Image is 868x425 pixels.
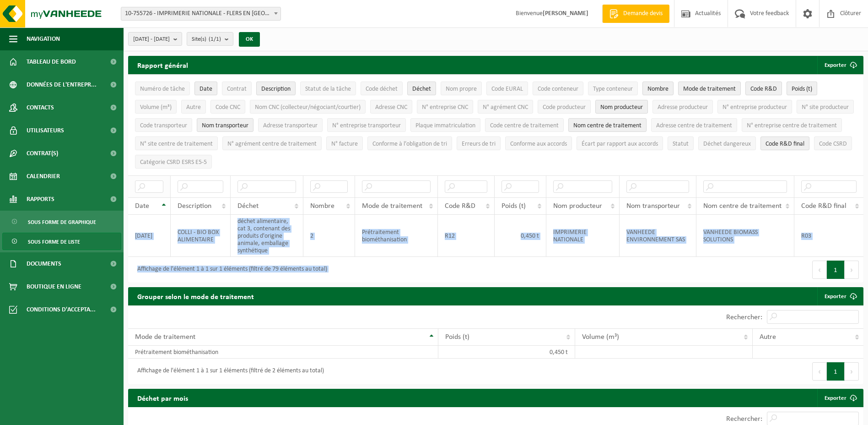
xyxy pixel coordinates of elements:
span: Autre [186,104,201,111]
button: N° entreprise transporteurN° entreprise transporteur: Activate to sort [327,118,406,132]
button: StatutStatut: Activate to sort [668,136,694,150]
button: Code producteurCode producteur: Activate to sort [538,100,591,114]
span: Poids (t) [445,333,469,341]
span: Code déchet [366,86,398,93]
span: Plaque immatriculation [415,122,475,129]
span: N° entreprise producteur [722,104,787,111]
td: COLLI - BIO BOX ALIMENTAIRE [171,215,231,257]
span: Code EURAL [491,86,523,93]
span: Code R&D [445,202,475,210]
button: Poids (t)Poids (t): Activate to sort [787,82,817,95]
span: Adresse centre de traitement [656,122,732,129]
button: N° entreprise producteurN° entreprise producteur: Activate to sort [717,100,792,114]
button: Plaque immatriculationPlaque immatriculation: Activate to sort [410,118,480,132]
td: 0,450 t [438,346,575,359]
span: Écart par rapport aux accords [582,141,658,147]
span: N° entreprise CNC [422,104,468,111]
span: Autre [760,333,776,341]
span: Navigation [27,27,60,50]
span: N° site producteur [802,104,849,111]
button: Volume (m³)Volume (m³): Activate to sort [135,100,177,114]
span: Date [135,202,149,210]
button: Code R&DCode R&amp;D: Activate to sort [745,82,782,95]
div: Affichage de l'élément 1 à 1 sur 1 éléments (filtré de 2 éléments au total) [133,363,324,380]
span: Conditions d'accepta... [27,298,96,321]
span: Utilisateurs [27,119,64,142]
span: Contrat [227,86,247,93]
span: Erreurs de tri [462,141,496,147]
button: Code conteneurCode conteneur: Activate to sort [533,82,583,95]
span: Adresse CNC [375,104,407,111]
td: Prétraitement biométhanisation [355,215,438,257]
span: Code centre de traitement [490,122,559,129]
button: Next [845,261,859,279]
button: Code déchetCode déchet: Activate to sort [361,82,403,95]
span: Nom centre de traitement [703,202,782,210]
span: Rapports [27,188,54,211]
span: Code conteneur [538,86,578,93]
button: Nom centre de traitementNom centre de traitement: Activate to sort [568,118,647,132]
button: Catégorie CSRD ESRS E5-5Catégorie CSRD ESRS E5-5: Activate to sort [135,155,212,169]
span: Déchet [412,86,431,93]
td: VANHEEDE ENVIRONNEMENT SAS [620,215,697,257]
button: DateDate: Activate to invert sorting [194,82,217,95]
button: Conforme à l’obligation de tri : Activate to sort [367,136,452,150]
span: 10-755726 - IMPRIMERIE NATIONALE - FLERS EN ESCREBIEUX [121,7,281,21]
span: Code R&D [750,86,777,93]
strong: [PERSON_NAME] [543,10,588,17]
span: Statut de la tâche [305,86,351,93]
span: Site(s) [192,33,221,46]
span: Nom transporteur [626,202,680,210]
button: N° entreprise CNCN° entreprise CNC: Activate to sort [417,100,473,114]
button: AutreAutre: Activate to sort [181,100,206,114]
span: N° entreprise centre de traitement [747,122,837,129]
span: Adresse transporteur [263,122,318,129]
button: OK [239,32,260,47]
span: Type conteneur [593,86,633,93]
span: Statut [673,141,689,147]
span: Nom transporteur [202,122,248,129]
span: Description [178,202,211,210]
span: Adresse producteur [658,104,708,111]
button: ContratContrat: Activate to sort [222,82,252,95]
td: IMPRIMERIE NATIONALE [546,215,620,257]
span: N° facture [331,141,358,147]
span: Sous forme de graphique [28,213,96,231]
span: Poids (t) [501,202,526,210]
h2: Grouper selon le mode de traitement [128,287,263,305]
span: Nom centre de traitement [573,122,642,129]
span: Date [199,86,212,93]
button: Type conteneurType conteneur: Activate to sort [588,82,638,95]
button: Adresse transporteurAdresse transporteur: Activate to sort [258,118,323,132]
span: Données de l'entrepr... [27,73,97,96]
button: Statut de la tâcheStatut de la tâche: Activate to sort [300,82,356,95]
td: 2 [303,215,355,257]
span: Sous forme de liste [28,233,80,251]
button: Code EURALCode EURAL: Activate to sort [486,82,528,95]
span: Code CNC [216,104,240,111]
span: Mode de traitement [683,86,736,93]
span: Code R&D final [801,202,846,210]
span: Contrat(s) [27,142,58,165]
span: N° entreprise transporteur [332,122,401,129]
span: Code producteur [543,104,586,111]
span: N° site centre de traitement [140,141,213,147]
span: [DATE] - [DATE] [133,33,170,46]
span: Poids (t) [792,86,812,93]
td: 0,450 t [495,215,546,257]
button: 1 [827,261,845,279]
button: Conforme aux accords : Activate to sort [505,136,572,150]
span: Numéro de tâche [140,86,185,93]
h2: Déchet par mois [128,389,197,407]
span: Déchet [237,202,259,210]
button: N° factureN° facture: Activate to sort [326,136,363,150]
span: Mode de traitement [362,202,422,210]
button: Adresse CNCAdresse CNC: Activate to sort [370,100,412,114]
button: Déchet dangereux : Activate to sort [698,136,756,150]
span: Contacts [27,96,54,119]
span: Tableau de bord [27,50,76,73]
span: Code CSRD [819,141,847,147]
span: N° agrément CNC [483,104,528,111]
button: Nom CNC (collecteur/négociant/courtier)Nom CNC (collecteur/négociant/courtier): Activate to sort [250,100,366,114]
button: DescriptionDescription: Activate to sort [256,82,296,95]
